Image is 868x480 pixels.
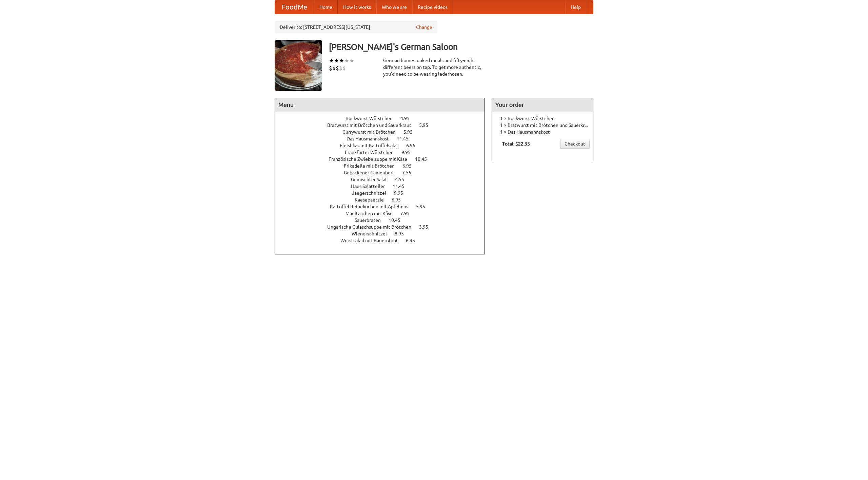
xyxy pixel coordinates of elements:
li: ★ [349,57,354,64]
span: 5.95 [403,129,419,135]
span: 6.95 [392,197,408,203]
span: Fleishkas mit Kartoffelsalat [340,143,405,148]
span: Bockwurst Würstchen [346,116,399,121]
a: Jaegerschnitzel 9.95 [352,190,416,196]
span: Kartoffel Reibekuchen mit Apfelmus [330,204,415,209]
span: 7.55 [402,170,418,175]
a: Sauerbraten 10.45 [355,217,413,223]
span: 7.95 [400,211,416,216]
li: 1 × Bockwurst Würstchen [495,115,590,122]
a: Change [416,24,432,31]
span: Wienerschnitzel [352,231,394,236]
a: Wienerschnitzel 8.95 [352,231,416,236]
span: 9.95 [394,190,410,196]
a: Currywurst mit Brötchen 5.95 [342,129,425,135]
span: 9.95 [401,150,417,155]
span: 10.45 [415,156,434,162]
img: angular.jpg [275,40,322,91]
span: 4.55 [395,177,411,182]
span: Gebackener Camenbert [344,170,401,175]
span: 10.45 [389,217,407,223]
a: Bockwurst Würstchen 4.95 [346,116,422,121]
span: Sauerbraten [355,217,388,223]
span: 11.45 [397,136,415,141]
a: Checkout [560,139,590,149]
span: Currywurst mit Brötchen [342,129,402,135]
span: Frankfurter Würstchen [345,150,400,155]
li: $ [339,64,342,72]
li: ★ [329,57,334,64]
span: Haus Salatteller [351,184,392,189]
a: Fleishkas mit Kartoffelsalat 6.95 [340,143,428,148]
span: Gemischter Salat [351,177,394,182]
a: Who we are [376,0,412,14]
span: Kaesepaetzle [355,197,391,203]
a: Gebackener Camenbert 7.55 [344,170,424,175]
li: $ [329,64,332,72]
h3: [PERSON_NAME]'s German Saloon [329,40,593,54]
h4: Your order [492,98,593,112]
li: ★ [344,57,349,64]
span: 8.95 [395,231,411,236]
span: Wurstsalad mit Bauernbrot [340,238,405,243]
span: 6.95 [406,143,422,148]
a: Kartoffel Reibekuchen mit Apfelmus 5.95 [330,204,438,209]
li: 1 × Das Hausmannskost [495,129,590,135]
a: Gemischter Salat 4.55 [351,177,417,182]
span: Jaegerschnitzel [352,190,393,196]
a: Französische Zwiebelsuppe mit Käse 10.45 [329,156,439,162]
a: Wurstsalad mit Bauernbrot 6.95 [340,238,428,243]
span: 5.95 [416,204,432,209]
a: Help [565,0,586,14]
a: Home [314,0,338,14]
a: Maultaschen mit Käse 7.95 [346,211,422,216]
li: $ [342,64,346,72]
a: Haus Salatteller 11.45 [351,184,417,189]
span: Ungarische Gulaschsuppe mit Brötchen [327,224,418,230]
span: Maultaschen mit Käse [346,211,399,216]
li: 1 × Bratwurst mit Brötchen und Sauerkraut [495,122,590,129]
div: Deliver to: [STREET_ADDRESS][US_STATE] [275,21,437,33]
a: How it works [338,0,376,14]
a: Recipe videos [412,0,453,14]
span: 5.95 [419,122,435,128]
span: 6.95 [406,238,422,243]
span: Frikadelle mit Brötchen [344,163,401,169]
span: Französische Zwiebelsuppe mit Käse [329,156,414,162]
a: Das Hausmannskost 11.45 [347,136,421,141]
span: 3.95 [419,224,435,230]
span: Bratwurst mit Brötchen und Sauerkraut [327,122,418,128]
a: Kaesepaetzle 6.95 [355,197,413,203]
a: Bratwurst mit Brötchen und Sauerkraut 5.95 [327,122,441,128]
a: Ungarische Gulaschsuppe mit Brötchen 3.95 [327,224,441,230]
li: ★ [334,57,339,64]
span: 4.95 [400,116,416,121]
span: 6.95 [402,163,418,169]
b: Total: $22.35 [502,141,530,147]
h4: Menu [275,98,485,112]
li: $ [332,64,336,72]
li: $ [336,64,339,72]
span: 11.45 [393,184,411,189]
a: Frikadelle mit Brötchen 6.95 [344,163,424,169]
a: Frankfurter Würstchen 9.95 [345,150,423,155]
a: FoodMe [275,0,314,14]
li: ★ [339,57,344,64]
span: Das Hausmannskost [347,136,396,141]
div: German home-cooked meals and fifty-eight different beers on tap. To get more authentic, you'd nee... [383,57,485,77]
